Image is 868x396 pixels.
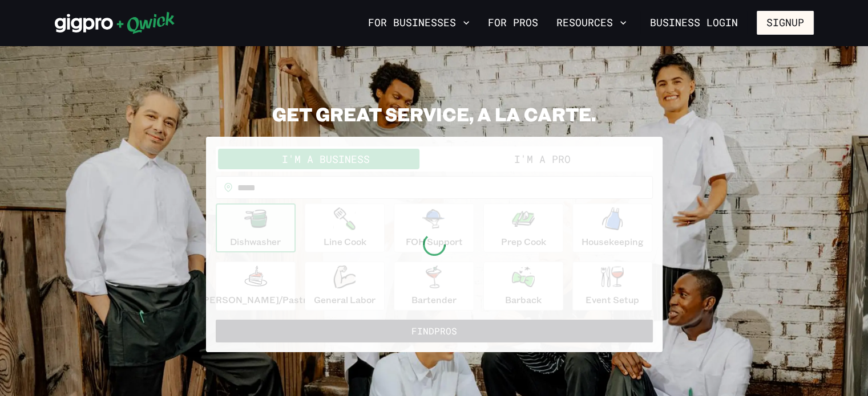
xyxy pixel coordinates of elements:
[364,13,474,32] button: For Businesses
[483,13,543,32] a: For Pros
[757,11,814,35] button: Signup
[200,293,312,307] p: [PERSON_NAME]/Pastry
[206,103,663,125] h2: GET GREAT SERVICE, A LA CARTE.
[552,13,631,32] button: Resources
[640,11,748,35] a: Business Login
